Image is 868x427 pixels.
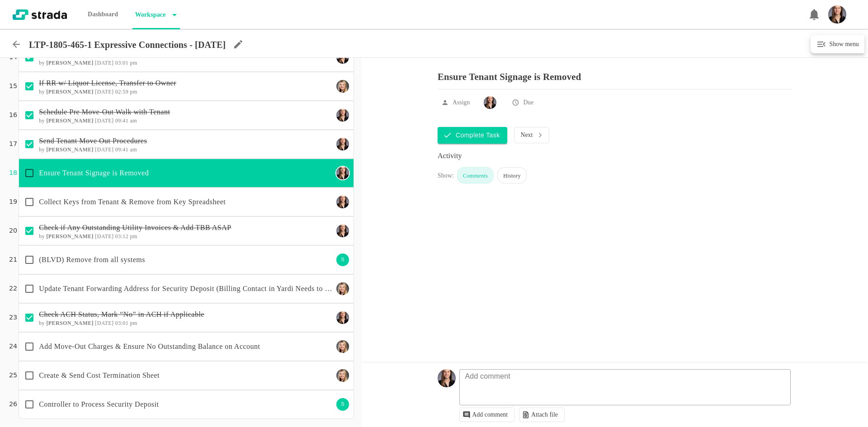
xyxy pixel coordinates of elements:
[46,117,94,124] b: [PERSON_NAME]
[336,311,349,324] img: Ty Depies
[39,222,333,233] p: Check if Any Outstanding Utility Invoices & Add TBB ASAP
[336,138,349,150] img: Ty Depies
[39,117,333,124] h6: by [DATE] 09:41 am
[9,399,17,409] p: 26
[46,89,94,95] b: [PERSON_NAME]
[453,98,470,107] p: Assign
[336,369,349,382] img: Maggie Keasling
[484,96,496,109] img: Ty Depies
[46,233,94,239] b: [PERSON_NAME]
[39,168,333,178] p: Ensure Tenant Signage is Removed
[39,254,333,265] p: (BLVD) Remove from all systems
[461,371,515,382] p: Add comment
[336,340,349,353] img: Maggie Keasling
[46,146,94,153] b: [PERSON_NAME]
[438,369,456,387] img: Headshot_Vertical.jpg
[336,196,349,208] img: Ty Depies
[46,320,94,326] b: [PERSON_NAME]
[336,225,349,237] img: Ty Depies
[39,341,333,352] p: Add Move-Out Charges & Ensure No Outstanding Balance on Account
[438,150,792,161] div: Activity
[46,60,94,66] b: [PERSON_NAME]
[85,5,121,23] p: Dashboard
[335,253,350,267] div: S
[9,284,17,294] p: 22
[39,107,333,117] p: Schedule Pre Move-Out Walk with Tenant
[827,39,859,50] h6: Show menu
[39,233,333,239] h6: by [DATE] 03:12 pm
[336,282,349,295] img: Maggie Keasling
[39,60,333,66] h6: by [DATE] 03:01 pm
[9,168,17,178] p: 18
[828,5,846,23] img: Headshot_Vertical.jpg
[9,81,17,91] p: 15
[29,39,226,50] p: LTP-1805-465-1 Expressive Connections - [DATE]
[472,411,508,418] p: Add comment
[13,9,67,20] img: strada-logo
[9,226,17,236] p: 20
[523,98,533,107] p: Due
[9,255,17,265] p: 21
[497,167,527,183] div: History
[39,136,333,146] p: Send Tenant Move Out Procedures
[336,80,349,93] img: Maggie Keasling
[9,110,17,120] p: 16
[336,109,349,122] img: Ty Depies
[438,171,454,183] div: Show:
[39,309,333,320] p: Check ACH Status, Mark “No” in ACH if Applicable
[9,197,17,207] p: 19
[438,127,507,144] button: Complete Task
[335,397,350,412] div: S
[132,6,166,24] p: Workspace
[39,89,333,95] h6: by [DATE] 02:59 pm
[521,131,533,139] p: Next
[39,399,333,410] p: Controller to Process Security Deposit
[438,65,792,82] p: Ensure Tenant Signage is Removed
[9,342,17,352] p: 24
[531,411,558,418] p: Attach file
[9,313,17,323] p: 23
[9,371,17,380] p: 25
[39,78,333,89] p: If RR w/ Liquor License, Transfer to Owner
[39,370,333,381] p: Create & Send Cost Termination Sheet
[39,146,333,153] h6: by [DATE] 09:41 am
[336,167,349,179] img: Ty Depies
[457,167,494,183] div: Comments
[39,197,333,207] p: Collect Keys from Tenant & Remove from Key Spreadsheet
[39,320,333,326] h6: by [DATE] 03:01 pm
[9,139,17,149] p: 17
[39,283,333,294] p: Update Tenant Forwarding Address for Security Deposit (Billing Contact in Yardi Needs to Have Add...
